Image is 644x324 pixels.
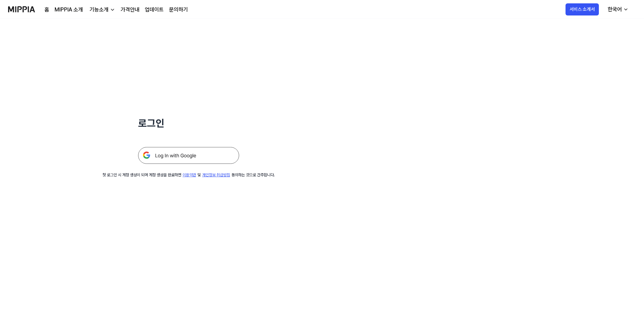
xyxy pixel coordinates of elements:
button: 한국어 [602,3,633,16]
button: 서비스 소개서 [566,3,599,15]
a: MIPPIA 소개 [55,6,83,14]
a: 개인정보 취급방침 [202,173,230,177]
a: 이용약관 [183,173,196,177]
a: 문의하기 [169,6,188,14]
div: 첫 로그인 시 계정 생성이 되며 계정 생성을 완료하면 및 동의하는 것으로 간주합니다. [102,172,275,178]
a: 홈 [44,6,49,14]
img: 구글 로그인 버튼 [138,147,239,164]
a: 가격안내 [121,6,139,14]
button: 기능소개 [88,6,115,14]
div: 기능소개 [88,6,110,14]
div: 한국어 [606,5,623,13]
img: down [110,7,115,12]
a: 업데이트 [145,6,164,14]
h1: 로그인 [138,116,239,131]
